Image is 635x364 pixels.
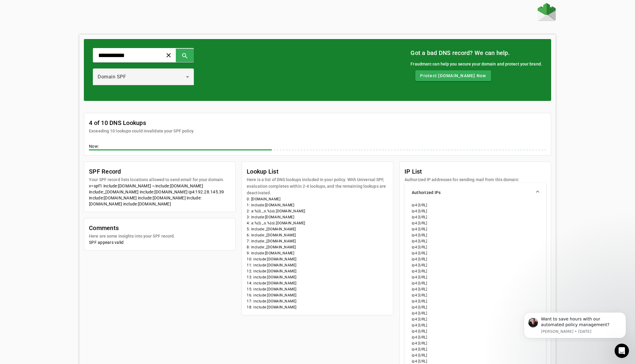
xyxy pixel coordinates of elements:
[89,233,175,239] mat-card-subtitle: Here are some insights into your SPF record.
[247,220,388,226] li: 4: a:%{i}._o.%{o}.[DOMAIN_NAME]
[247,226,388,232] li: 5: include:_[DOMAIN_NAME]
[412,310,539,316] li: ip4:[URL]
[412,286,539,292] li: ip4:[URL]
[247,176,388,196] mat-card-subtitle: Here is a list of DNS lookups included in your policy. With Universal SPF, evaluation completes w...
[412,250,539,256] li: ip4:[URL]
[405,176,519,183] mat-card-subtitle: Authorized IP addresses for sending mail from this domain:
[247,214,388,220] li: 3: include:[DOMAIN_NAME]
[412,238,539,244] li: ip4:[URL]
[412,280,539,286] li: ip4:[URL]
[412,274,539,280] li: ip4:[URL]
[615,344,629,358] iframe: Intercom live chat
[89,143,546,150] div: Now:
[89,118,194,128] mat-card-title: 4 of 10 DNS Lookups
[247,286,388,292] li: 15: include:[DOMAIN_NAME]
[412,322,539,328] li: ip4:[URL]
[89,128,194,134] mat-card-subtitle: Exceeding 10 lookups could invalidate your SPF policy.
[515,307,635,342] iframe: Intercom notifications message
[247,208,388,214] li: 2: a:%{i}._o.%{o}.[DOMAIN_NAME]
[247,268,388,274] li: 12: include:[DOMAIN_NAME]
[412,328,539,334] li: ip4:[URL]
[412,208,539,214] li: ip4:[URL]
[411,61,542,67] div: Fraudmarc can help you secure your domain and protect your brand.
[247,256,388,262] li: 10: include:[DOMAIN_NAME]
[89,176,224,183] mat-card-subtitle: Your SPF record lists locations allowed to send email for your domain.
[247,232,388,238] li: 6: include:_[DOMAIN_NAME]
[412,202,539,208] li: ip4:[URL]
[538,3,556,23] a: Home
[247,304,388,310] li: 18: include:[DOMAIN_NAME]
[412,334,539,340] li: ip4:[URL]
[412,340,539,346] li: ip4:[URL]
[412,190,532,196] mat-panel-title: Authorized IPs
[247,262,388,268] li: 11: include:[DOMAIN_NAME]
[247,202,388,208] li: 1: include:[DOMAIN_NAME]
[411,48,542,58] mat-card-title: Got a bad DNS record? We can help.
[247,280,388,286] li: 14: include:[DOMAIN_NAME]
[412,352,539,358] li: ip4:[URL]
[538,3,556,21] img: Fraudmarc Logo
[412,244,539,250] li: ip4:[URL]
[420,73,486,79] span: Protect [DOMAIN_NAME] Now
[412,256,539,262] li: ip4:[URL]
[412,214,539,220] li: ip4:[URL]
[89,183,230,207] div: v=spf1 include:[DOMAIN_NAME] ~include:[DOMAIN_NAME] include:_[DOMAIN_NAME] include:[DOMAIN_NAME] ...
[415,70,491,81] button: Protect [DOMAIN_NAME] Now
[412,316,539,322] li: ip4:[URL]
[412,232,539,238] li: ip4:[URL]
[412,292,539,298] li: ip4:[URL]
[247,238,388,244] li: 7: include:_[DOMAIN_NAME]
[412,346,539,352] li: ip4:[URL]
[405,183,546,202] mat-expansion-panel-header: Authorized IPs
[89,167,224,176] mat-card-title: SPF Record
[412,304,539,310] li: ip4:[URL]
[405,167,519,176] mat-card-title: IP List
[247,292,388,298] li: 16: include:[DOMAIN_NAME]
[89,239,230,245] div: SPF appears valid
[412,268,539,274] li: ip4:[URL]
[247,167,388,176] mat-card-title: Lookup List
[247,250,388,256] li: 9: include:[DOMAIN_NAME]
[247,274,388,280] li: 13: include:[DOMAIN_NAME]
[89,223,175,233] mat-card-title: Comments
[412,262,539,268] li: ip4:[URL]
[247,196,388,202] li: 0: [DOMAIN_NAME]
[412,298,539,304] li: ip4:[URL]
[412,220,539,226] li: ip4:[URL]
[247,298,388,304] li: 17: include:[DOMAIN_NAME]
[98,74,126,80] span: Domain SPF
[247,244,388,250] li: 8: include:_[DOMAIN_NAME]
[412,226,539,232] li: ip4:[URL]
